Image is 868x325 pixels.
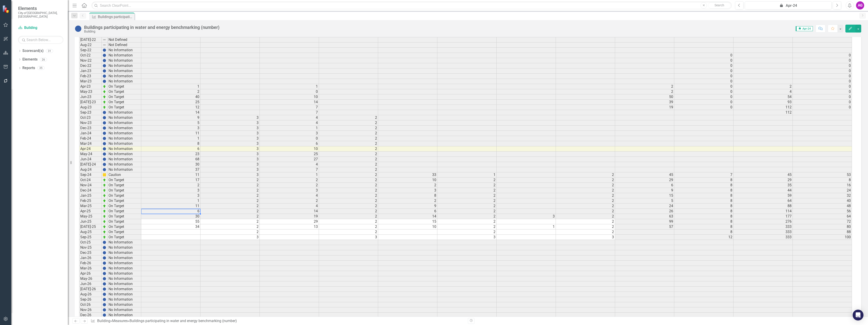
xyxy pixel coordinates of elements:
[437,203,497,209] td: 2
[79,178,102,183] td: Oct-24
[103,74,106,78] img: BgCOk07PiH71IgAAAABJRU5ErkJggg==
[200,136,260,141] td: 3
[793,68,852,74] td: 0
[615,100,674,105] td: 39
[84,30,219,33] div: Building
[734,172,793,178] td: 45
[437,193,497,198] td: 2
[141,146,200,152] td: 6
[734,89,793,94] td: 4
[200,203,260,209] td: 2
[79,146,102,152] td: Apr-24
[108,146,141,152] td: No Information
[108,188,141,193] td: On Target
[103,38,106,42] img: 8DAGhfEEPCf229AAAAAElFTkSuQmCC
[200,183,260,188] td: 2
[141,167,200,172] td: 37
[79,214,102,219] td: May-25
[103,85,106,88] img: zOikAAAAAElFTkSuQmCC
[734,193,793,198] td: 59
[79,94,102,100] td: Jun-23
[75,25,82,32] img: No Information
[260,115,319,120] td: 4
[103,64,106,68] img: BgCOk07PiH71IgAAAABJRU5ErkJggg==
[715,3,724,7] span: Search
[103,69,106,73] img: BgCOk07PiH71IgAAAABJRU5ErkJggg==
[108,53,141,58] td: No Information
[103,189,106,192] img: zOikAAAAAElFTkSuQmCC
[260,110,319,115] td: 7
[108,203,141,209] td: On Target
[2,5,10,13] img: ClearPoint Strategy
[141,193,200,198] td: 3
[556,203,615,209] td: 2
[319,120,378,126] td: 2
[141,152,200,157] td: 23
[141,105,200,110] td: 12
[319,136,378,141] td: 2
[378,209,437,214] td: 6
[79,74,102,79] td: Feb-23
[260,209,319,214] td: 14
[319,126,378,131] td: 2
[793,172,852,178] td: 53
[793,53,852,58] td: 0
[79,89,102,94] td: May-23
[793,100,852,105] td: 0
[674,63,734,68] td: 0
[319,152,378,157] td: 2
[103,183,106,187] img: zOikAAAAAElFTkSuQmCC
[103,209,106,213] img: zOikAAAAAElFTkSuQmCC
[734,178,793,183] td: 29
[108,84,141,89] td: On Target
[108,193,141,198] td: On Target
[734,110,793,115] td: 112
[108,42,141,48] td: Not Defined
[22,48,44,54] a: Scorecard(s)
[103,157,106,161] img: BgCOk07PiH71IgAAAABJRU5ErkJggg==
[674,178,734,183] td: 8
[378,203,437,209] td: 9
[79,209,102,214] td: Apr-25
[200,167,260,172] td: 3
[260,167,319,172] td: 7
[260,162,319,167] td: 4
[108,172,141,178] td: Caution
[674,183,734,188] td: 8
[200,162,260,167] td: 3
[200,152,260,157] td: 3
[260,89,319,94] td: 0
[108,136,141,141] td: No Information
[103,204,106,208] img: zOikAAAAAElFTkSuQmCC
[615,203,674,209] td: 24
[674,89,734,94] td: 0
[674,193,734,198] td: 8
[674,68,734,74] td: 0
[793,188,852,193] td: 24
[437,209,497,214] td: 2
[260,105,319,110] td: 7
[84,25,219,30] div: Buildings participating in water and energy benchmarking (number)
[141,178,200,183] td: 17
[79,79,102,84] td: Mar-23
[260,152,319,157] td: 25
[556,193,615,198] td: 2
[793,203,852,209] td: 48
[734,84,793,89] td: 2
[319,167,378,172] td: 2
[260,183,319,188] td: 2
[200,193,260,198] td: 2
[674,58,734,63] td: 0
[556,172,615,178] td: 2
[108,162,141,167] td: No Information
[260,157,319,162] td: 27
[260,146,319,152] td: 10
[108,131,141,136] td: No Information
[260,100,319,105] td: 14
[108,214,141,219] td: On Target
[108,100,141,105] td: On Target
[200,115,260,120] td: 3
[378,188,437,193] td: 3
[378,198,437,203] td: 2
[103,90,106,94] img: zOikAAAAAElFTkSuQmCC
